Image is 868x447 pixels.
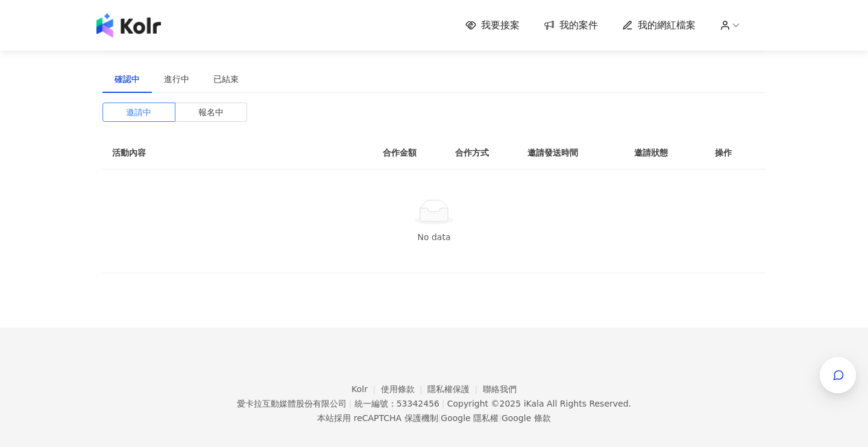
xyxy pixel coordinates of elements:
[442,399,445,408] span: |
[518,136,624,170] th: 邀請發送時間
[705,136,766,170] th: 操作
[381,384,428,394] a: 使用條款
[117,230,751,244] div: No data
[427,384,483,394] a: 隱私權保護
[96,13,161,37] img: logo
[115,72,140,86] div: 確認中
[445,136,518,170] th: 合作方式
[447,399,631,408] div: Copyright © 2025 All Rights Reserved.
[624,136,705,170] th: 邀請狀態
[126,103,151,121] span: 邀請中
[213,72,239,86] div: 已結束
[483,384,517,394] a: 聯絡我們
[438,413,441,423] span: |
[351,384,380,394] a: Kolr
[317,411,550,425] span: 本站採用 reCAPTCHA 保護機制
[622,19,696,32] a: 我的網紅檔案
[373,136,445,170] th: 合作金額
[237,399,347,408] div: 愛卡拉互動媒體股份有限公司
[498,413,502,423] span: |
[481,19,520,32] span: 我要接案
[102,136,344,170] th: 活動內容
[502,413,551,423] a: Google 條款
[559,19,598,32] span: 我的案件
[544,19,598,32] a: 我的案件
[354,399,439,408] div: 統一編號：53342456
[638,19,696,32] span: 我的網紅檔案
[164,72,189,86] div: 進行中
[441,413,498,423] a: Google 隱私權
[524,399,544,408] a: iKala
[198,103,224,121] span: 報名中
[349,399,352,408] span: |
[465,19,520,32] a: 我要接案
